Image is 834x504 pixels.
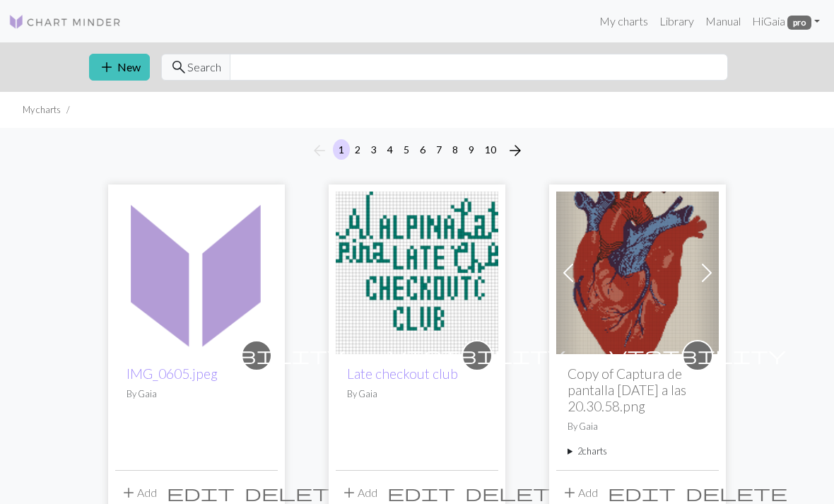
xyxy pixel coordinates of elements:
span: edit [167,483,235,503]
a: IMG_0605.jpeg [127,365,218,382]
button: 10 [479,139,502,160]
button: New [89,54,150,81]
span: edit [387,483,455,503]
a: Library [654,7,700,35]
p: By Gaia [568,420,707,433]
span: edit [608,483,676,503]
span: visibility [168,344,345,366]
img: corazon [556,192,719,354]
a: IMG_0605.jpeg [115,264,278,278]
img: IMG_0605.jpeg [115,192,278,354]
button: 1 [333,139,350,160]
span: delete [245,483,346,503]
i: Edit [167,484,235,501]
button: Next [501,139,529,162]
summary: 2charts [568,445,707,458]
span: delete [686,483,787,503]
a: My charts [594,7,654,35]
span: add [341,483,358,503]
p: By Gaia [347,387,487,401]
i: Edit [608,484,676,501]
i: private [389,341,565,370]
a: Manual [700,7,746,35]
span: add [120,483,137,503]
button: 9 [463,139,480,160]
button: 4 [382,139,399,160]
a: HiGaia pro [746,7,826,35]
a: Late checkout club [336,264,498,278]
i: private [609,341,786,370]
a: corazon [556,264,719,278]
span: arrow_forward [507,141,524,160]
img: Late checkout club [336,192,498,354]
img: Logo [8,13,122,30]
li: My charts [23,103,61,117]
h2: Copy of Captura de pantalla [DATE] a las 20.30.58.png [568,365,707,414]
span: pro [787,16,811,30]
p: By Gaia [127,387,266,401]
span: search [170,57,187,77]
i: Next [507,142,524,159]
button: 2 [349,139,366,160]
nav: Page navigation [305,139,529,162]
i: private [168,341,345,370]
span: add [98,57,115,77]
a: Late checkout club [347,365,458,382]
span: add [561,483,578,503]
span: visibility [389,344,565,366]
button: 3 [365,139,382,160]
button: 7 [430,139,447,160]
button: 5 [398,139,415,160]
span: Search [187,59,221,76]
span: visibility [609,344,786,366]
span: delete [465,483,567,503]
i: Edit [387,484,455,501]
button: 6 [414,139,431,160]
button: 8 [447,139,464,160]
